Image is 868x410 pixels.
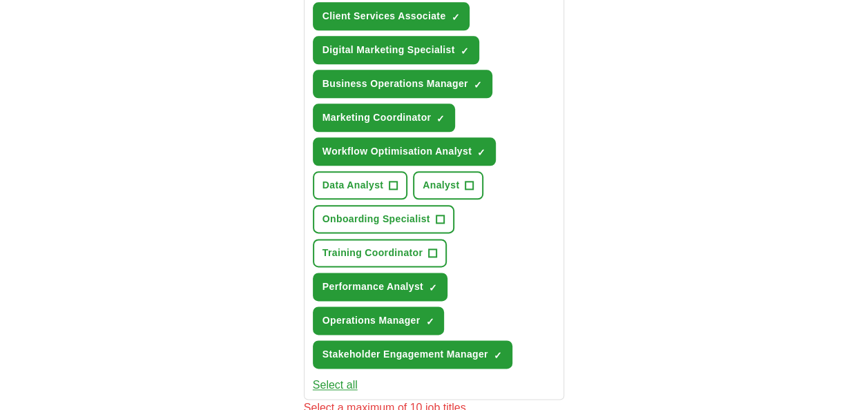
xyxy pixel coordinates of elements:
[322,313,421,328] span: Operations Manager
[322,347,488,362] span: Stakeholder Engagement Manager
[322,144,472,159] span: Workflow Optimisation Analyst
[322,246,423,260] span: Training Coordinator
[313,36,479,64] button: Digital Marketing Specialist✓
[313,239,447,267] button: Training Coordinator
[322,110,431,125] span: Marketing Coordinator
[322,9,446,23] span: Client Services Associate
[461,46,469,57] span: ✓
[322,43,455,57] span: Digital Marketing Specialist
[429,282,437,293] span: ✓
[313,171,408,199] button: Data Analyst
[313,273,447,301] button: Performance Analyst✓
[451,12,459,23] span: ✓
[322,212,430,226] span: Onboarding Specialist
[313,306,445,335] button: Operations Manager✓
[313,2,470,30] button: Client Services Associate✓
[313,340,512,369] button: Stakeholder Engagement Manager✓
[423,178,459,193] span: Analyst
[494,350,502,361] span: ✓
[322,77,468,91] span: Business Operations Manager
[313,377,358,393] button: Select all
[425,316,434,327] span: ✓
[313,104,455,132] button: Marketing Coordinator✓
[477,147,485,158] span: ✓
[474,79,482,90] span: ✓
[313,205,454,233] button: Onboarding Specialist
[322,280,423,294] span: Performance Analyst
[313,70,492,98] button: Business Operations Manager✓
[413,171,483,199] button: Analyst
[313,137,496,166] button: Workflow Optimisation Analyst✓
[436,113,445,124] span: ✓
[322,178,384,193] span: Data Analyst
